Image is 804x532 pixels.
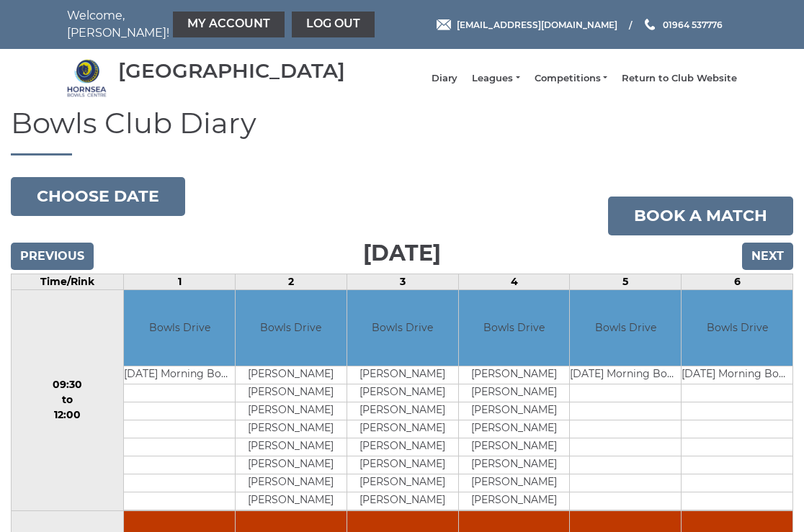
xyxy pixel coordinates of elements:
[437,19,451,30] img: Email
[645,19,655,30] img: Phone us
[682,366,792,384] td: [DATE] Morning Bowls Club
[124,274,236,290] td: 1
[12,274,124,290] td: Time/Rink
[347,492,458,510] td: [PERSON_NAME]
[458,274,570,290] td: 4
[622,72,737,85] a: Return to Club Website
[347,438,458,456] td: [PERSON_NAME]
[432,72,457,85] a: Diary
[459,384,570,402] td: [PERSON_NAME]
[459,492,570,510] td: [PERSON_NAME]
[347,274,458,290] td: 3
[457,19,617,30] span: [EMAIL_ADDRESS][DOMAIN_NAME]
[347,384,458,402] td: [PERSON_NAME]
[459,420,570,438] td: [PERSON_NAME]
[67,58,107,98] img: Hornsea Bowls Centre
[236,456,347,474] td: [PERSON_NAME]
[236,274,347,290] td: 2
[118,60,345,82] div: [GEOGRAPHIC_DATA]
[236,384,347,402] td: [PERSON_NAME]
[67,7,334,42] nav: Welcome, [PERSON_NAME]!
[459,474,570,492] td: [PERSON_NAME]
[236,438,347,456] td: [PERSON_NAME]
[663,19,723,30] span: 01964 537776
[535,72,607,85] a: Competitions
[292,12,375,37] a: Log out
[459,366,570,384] td: [PERSON_NAME]
[236,492,347,510] td: [PERSON_NAME]
[11,107,793,155] h1: Bowls Club Diary
[236,474,347,492] td: [PERSON_NAME]
[124,290,235,366] td: Bowls Drive
[682,290,792,366] td: Bowls Drive
[11,243,94,270] input: Previous
[570,274,682,290] td: 5
[173,12,285,37] a: My Account
[236,366,347,384] td: [PERSON_NAME]
[570,366,681,384] td: [DATE] Morning Bowls Club
[124,366,235,384] td: [DATE] Morning Bowls Club
[459,402,570,420] td: [PERSON_NAME]
[347,402,458,420] td: [PERSON_NAME]
[570,290,681,366] td: Bowls Drive
[347,474,458,492] td: [PERSON_NAME]
[347,420,458,438] td: [PERSON_NAME]
[459,438,570,456] td: [PERSON_NAME]
[236,290,347,366] td: Bowls Drive
[643,18,723,32] a: Phone us 01964 537776
[608,197,793,235] a: Book a match
[682,274,793,290] td: 6
[347,366,458,384] td: [PERSON_NAME]
[742,243,793,270] input: Next
[459,456,570,474] td: [PERSON_NAME]
[459,290,570,366] td: Bowls Drive
[236,420,347,438] td: [PERSON_NAME]
[472,72,519,85] a: Leagues
[236,402,347,420] td: [PERSON_NAME]
[437,18,617,32] a: Email [EMAIL_ADDRESS][DOMAIN_NAME]
[347,456,458,474] td: [PERSON_NAME]
[12,290,124,511] td: 09:30 to 12:00
[347,290,458,366] td: Bowls Drive
[11,177,185,216] button: Choose date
